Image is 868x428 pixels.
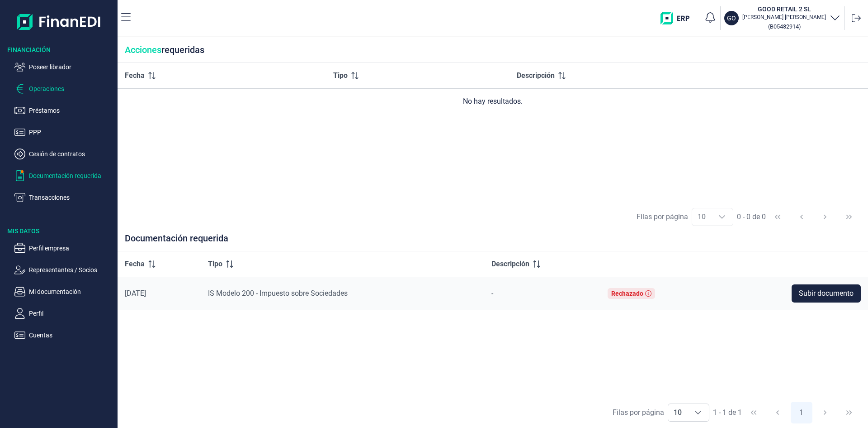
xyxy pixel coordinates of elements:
button: Next Page [814,402,836,423]
span: Tipo [208,259,222,269]
button: Next Page [814,206,836,228]
p: GO [727,14,736,23]
p: Perfil [29,308,114,319]
button: Previous Page [791,206,812,228]
p: Perfil empresa [29,243,114,254]
div: [DATE] [125,289,193,298]
button: Previous Page [767,402,788,423]
button: Page 1 [791,402,812,423]
p: Representantes / Socios [29,264,114,275]
button: Perfil [14,308,114,319]
p: PPP [29,127,114,138]
p: Documentación requerida [29,170,114,181]
span: 1 - 1 de 1 [713,409,742,416]
button: Documentación requerida [14,170,114,181]
div: No hay resultados. [125,96,861,107]
div: Filas por página [637,212,688,222]
button: Operaciones [14,83,114,94]
p: Transacciones [29,192,114,203]
button: Transacciones [14,192,114,203]
span: Acciones [125,44,161,55]
span: Descripción [517,70,555,81]
img: Logo de aplicación [17,7,101,36]
span: 0 - 0 de 0 [737,213,766,221]
p: Mi documentación [29,286,114,297]
p: Cuentas [29,330,114,341]
div: Filas por página [613,407,664,418]
span: Subir documento [799,288,854,299]
span: Tipo [333,70,348,81]
div: Choose [687,404,709,421]
div: Documentación requerida [118,233,868,251]
div: Choose [711,208,733,226]
img: erp [660,12,696,24]
button: Préstamos [14,105,114,116]
p: Préstamos [29,105,114,116]
button: Poseer librador [14,62,114,72]
button: First Page [743,402,764,423]
button: First Page [767,206,788,228]
button: Last Page [838,402,860,423]
button: PPP [14,127,114,138]
button: Subir documento [792,284,861,303]
button: Perfil empresa [14,243,114,254]
button: Cesión de contratos [14,149,114,159]
small: Copiar cif [768,23,801,30]
p: Poseer librador [29,62,114,72]
p: [PERSON_NAME] [PERSON_NAME] [742,14,826,21]
button: Cuentas [14,330,114,341]
button: Mi documentación [14,286,114,297]
span: Fecha [125,70,145,81]
p: Operaciones [29,83,114,94]
p: Cesión de contratos [29,149,114,159]
span: Fecha [125,259,145,269]
h3: GOOD RETAIL 2 SL [742,5,826,14]
button: GOGOOD RETAIL 2 SL[PERSON_NAME] [PERSON_NAME](B05482914) [724,5,840,32]
button: Last Page [838,206,860,228]
span: 10 [668,404,687,421]
div: requeridas [118,37,868,63]
div: Rechazado [611,290,643,297]
span: Descripción [491,259,529,269]
span: - [491,289,493,298]
button: Representantes / Socios [14,264,114,275]
span: IS Modelo 200 - Impuesto sobre Sociedades [208,289,348,298]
